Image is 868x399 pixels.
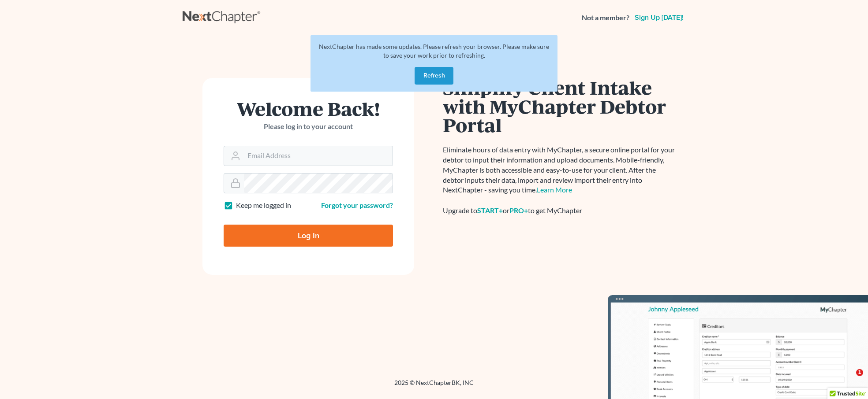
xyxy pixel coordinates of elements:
[224,225,393,247] input: Log In
[443,145,677,195] p: Eliminate hours of data entry with MyChapter, a secure online portal for your debtor to input the...
[236,200,291,211] label: Keep me logged in
[224,122,393,132] p: Please log in to your account
[183,378,685,394] div: 2025 © NextChapterBK, INC
[582,13,629,23] strong: Not a member?
[244,146,393,166] input: Email Address
[633,14,685,21] a: Sign up [DATE]!
[838,369,859,390] iframe: Intercom live chat
[415,67,453,85] button: Refresh
[224,99,393,118] h1: Welcome Back!
[443,206,677,216] div: Upgrade to or to get MyChapter
[443,78,677,134] h1: Simplify Client Intake with MyChapter Debtor Portal
[477,206,503,214] a: START+
[319,43,549,59] span: NextChapter has made some updates. Please refresh your browser. Please make sure to save your wor...
[509,206,528,214] a: PRO+
[856,369,863,376] span: 1
[537,185,572,194] a: Learn More
[321,201,393,209] a: Forgot your password?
